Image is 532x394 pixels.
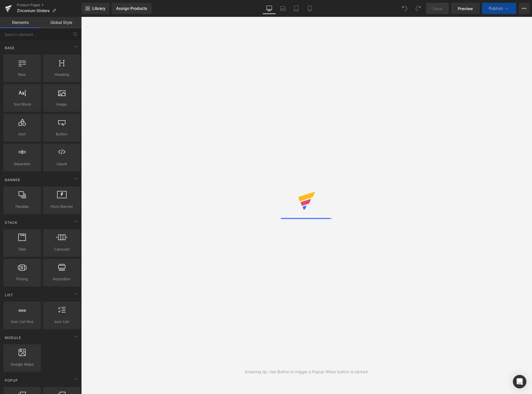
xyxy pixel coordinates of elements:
span: Icon [5,131,39,137]
span: Parallax [5,204,39,209]
span: Carousel [45,246,79,252]
div: Assign Products [116,6,147,11]
span: Google Maps [5,361,39,367]
span: Library [92,6,105,11]
span: Heading [45,72,79,78]
span: Image [45,101,79,107]
span: Tabs [5,246,39,252]
button: Publish [482,3,516,14]
span: Base [4,45,15,51]
div: Open Intercom Messenger [513,375,526,388]
button: Undo [399,3,410,14]
span: Text Block [5,101,39,107]
a: Preview [451,3,480,14]
span: Zirconium Sliders [17,8,50,13]
a: Desktop [262,3,276,14]
button: Redo [413,3,424,14]
span: Hero Banner [45,204,79,209]
span: Module [4,335,22,340]
span: Popup [4,378,19,383]
a: Mobile [303,3,316,14]
span: Pricing [5,276,39,282]
span: Liquid [45,161,79,167]
span: List [4,292,14,298]
span: Preview [458,6,473,12]
span: Button [45,131,79,137]
a: New Library [82,3,109,14]
button: More [519,3,530,14]
span: Stack [4,220,18,225]
a: Product Pages [17,3,82,7]
span: Icon List Hoz [5,319,39,325]
a: Tablet [289,3,303,14]
span: Banner [4,177,21,183]
span: Save [433,6,442,12]
span: Row [5,72,39,78]
a: Laptop [276,3,289,14]
span: Publish [489,6,503,11]
a: Global Style [41,17,82,28]
span: Icon List [45,319,79,325]
span: Accordion [45,276,79,282]
div: Amazing tip: Use Button to trigger a Popup When button is clicked. [245,369,369,375]
span: Separator [5,161,39,167]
